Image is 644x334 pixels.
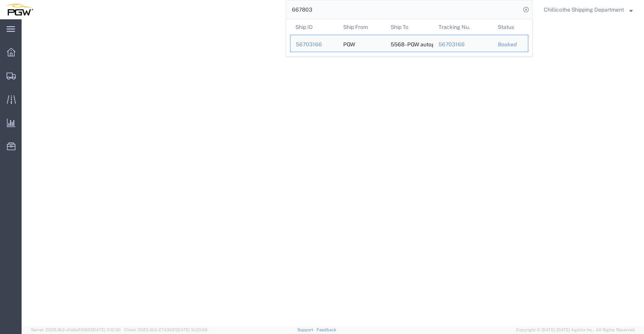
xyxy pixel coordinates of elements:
[433,19,493,35] th: Tracking Nu.
[543,5,633,14] button: Chillicothe Shipping Department
[544,5,624,14] span: Chillicothe Shipping Department
[31,327,121,332] span: Server: 2025.18.0-d1e9a510831
[385,19,433,35] th: Ship To
[124,327,207,332] span: Client: 2025.18.0-27d3021
[391,35,428,52] div: 5568 - PGW autoglass - Madison
[296,41,332,49] div: 56703166
[438,41,487,49] div: 56703166
[290,19,338,35] th: Ship ID
[286,0,521,19] input: Search for shipment number, reference number
[5,4,33,15] img: logo
[176,327,207,332] span: [DATE] 10:20:09
[22,19,644,326] iframe: FS Legacy Container
[338,19,386,35] th: Ship From
[92,327,121,332] span: [DATE] 11:12:30
[290,19,532,56] table: Search Results
[297,327,317,332] a: Support
[498,41,523,49] div: Booked
[516,327,635,333] span: Copyright © [DATE]-[DATE] Agistix Inc., All Rights Reserved
[317,327,336,332] a: Feedback
[492,19,528,35] th: Status
[343,35,355,52] div: PGW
